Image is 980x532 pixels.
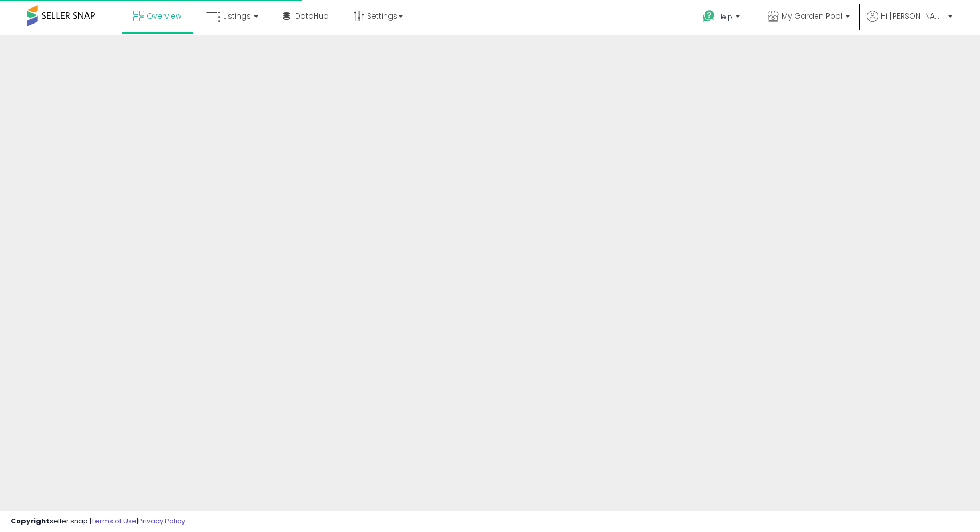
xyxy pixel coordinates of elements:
[295,11,329,21] span: DataHub
[881,11,945,21] span: Hi [PERSON_NAME]
[782,11,842,21] span: My Garden Pool
[147,11,181,21] span: Overview
[694,2,751,35] a: Help
[702,10,715,23] i: Get Help
[867,11,952,35] a: Hi [PERSON_NAME]
[223,11,251,21] span: Listings
[718,12,732,21] span: Help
